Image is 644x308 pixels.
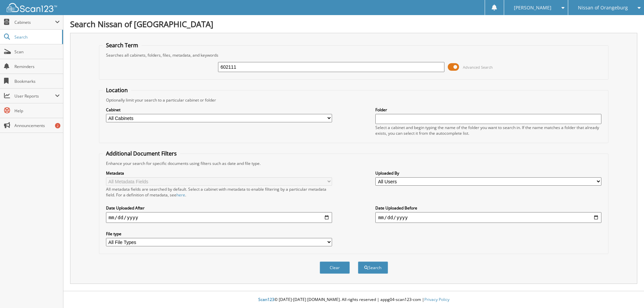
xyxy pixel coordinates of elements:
span: Cabinets [14,19,55,25]
div: Enhance your search for specific documents using filters such as date and file type. [103,161,605,166]
label: Uploaded By [375,170,601,176]
label: File type [106,231,332,237]
label: Date Uploaded After [106,205,332,211]
span: Advanced Search [463,65,493,70]
input: end [375,212,601,223]
div: Optionally limit your search to a particular cabinet or folder [103,97,605,103]
span: Scan123 [258,297,274,302]
h1: Search Nissan of [GEOGRAPHIC_DATA] [70,18,637,29]
iframe: Chat Widget [610,276,644,308]
input: start [106,212,332,223]
span: Bookmarks [14,78,60,84]
span: Nissan of Orangeburg [578,6,628,10]
legend: Additional Document Filters [103,150,180,157]
div: Searches all cabinets, folders, files, metadata, and keywords [103,52,605,58]
label: Date Uploaded Before [375,205,601,211]
a: Privacy Policy [424,297,449,302]
div: 2 [55,123,60,128]
div: © [DATE]-[DATE] [DOMAIN_NAME]. All rights reserved | appg04-scan123-com | [63,292,644,308]
span: Help [14,108,60,114]
label: Cabinet [106,107,332,113]
legend: Search Term [103,42,142,49]
span: Announcements [14,123,60,128]
div: Select a cabinet and begin typing the name of the folder you want to search in. If the name match... [375,125,601,136]
label: Folder [375,107,601,113]
div: All metadata fields are searched by default. Select a cabinet with metadata to enable filtering b... [106,186,332,198]
img: scan123-logo-white.svg [7,3,57,12]
button: Search [358,261,388,274]
label: Metadata [106,170,332,176]
span: Reminders [14,64,60,69]
button: Clear [320,261,350,274]
span: Scan [14,49,60,55]
span: [PERSON_NAME] [514,6,551,10]
legend: Location [103,86,131,94]
span: Search [14,34,59,40]
span: User Reports [14,93,55,99]
a: here [176,192,185,198]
